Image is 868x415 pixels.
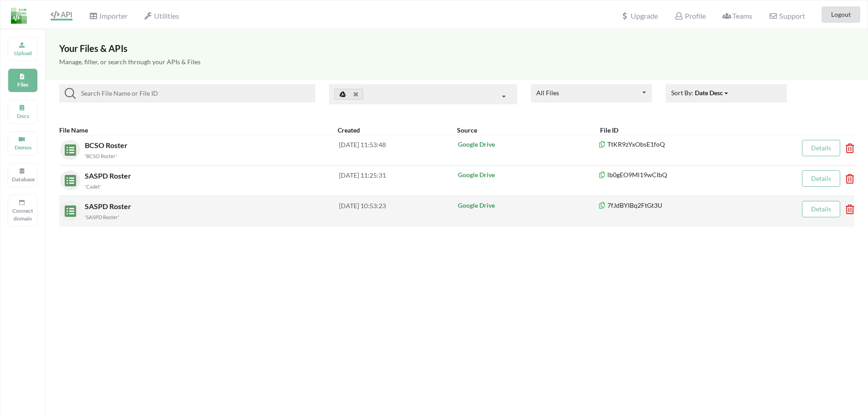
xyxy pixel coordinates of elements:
span: Upgrade [621,12,658,20]
span: SASPD Roster [85,171,133,180]
p: Files [12,81,34,88]
div: Date Desc [695,88,723,97]
span: Importer [89,11,127,20]
img: sheets.7a1b7961.svg [60,140,76,156]
p: Connect domain [12,207,34,222]
button: Details [802,201,840,217]
img: sheets.7a1b7961.svg [60,170,76,186]
img: sheets.7a1b7961.svg [60,201,76,217]
p: Google Drive [458,140,599,149]
p: Google Drive [458,201,599,210]
a: Details [811,205,831,213]
p: TtKR9zYxObsE1foQ [598,140,771,149]
a: Details [811,174,831,182]
small: 'SASPD Roster' [85,214,119,220]
span: Utilities [144,11,179,20]
button: Details [802,170,840,187]
input: Search File Name or File ID [76,88,312,99]
p: lb0gEO9Ml19wCIbQ [598,170,771,179]
p: Docs [12,112,34,120]
small: 'Cadet' [85,184,101,190]
small: 'BCSO Roster' [85,153,117,159]
img: LogoIcon.png [11,8,27,24]
div: [DATE] 10:53:23 [339,201,457,221]
span: Profile [674,11,705,20]
span: API [51,10,72,19]
span: Support [769,12,805,20]
b: File Name [59,126,88,134]
span: BCSO Roster [85,141,129,149]
span: Teams [722,11,752,20]
p: Upload [12,49,34,57]
h3: Your Files & APIs [59,43,854,54]
b: Source [457,126,477,134]
h5: Manage, filter, or search through your APIs & Files [59,58,854,66]
img: searchIcon.svg [65,88,76,99]
div: All Files [536,90,559,96]
button: Details [802,140,840,156]
p: 7fJdBYIBq2FtGt3U [598,201,771,210]
span: Sort By: [671,89,729,97]
b: Created [338,126,360,134]
p: Google Drive [458,170,599,179]
button: Logout [822,6,860,23]
a: Details [811,144,831,152]
p: Demos [12,143,34,151]
div: [DATE] 11:53:48 [339,140,457,160]
div: [DATE] 11:25:31 [339,170,457,190]
span: SASPD Roster [85,202,133,210]
b: File ID [600,126,618,134]
p: Database [12,175,34,183]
